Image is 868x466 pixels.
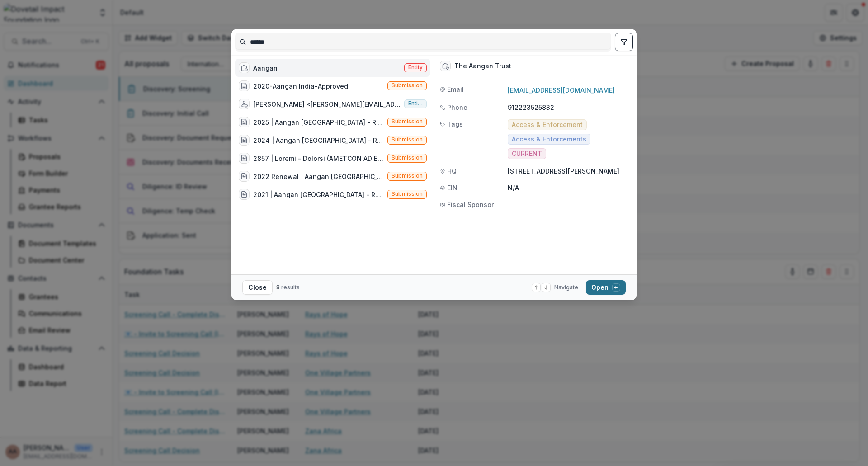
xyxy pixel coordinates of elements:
span: Email [447,85,464,94]
span: results [281,284,300,291]
span: 8 [276,284,280,291]
div: 2020-Aangan India-Approved [253,81,348,91]
div: 2024 | Aangan [GEOGRAPHIC_DATA] - Renewal [253,136,384,145]
div: Aangan [253,63,278,73]
span: Entity [408,64,423,71]
a: [EMAIL_ADDRESS][DOMAIN_NAME] [508,86,615,94]
span: Access & Enforcements [512,136,586,143]
span: Phone [447,103,467,112]
span: EIN [447,183,458,193]
span: Submission [392,191,423,197]
span: Submission [392,155,423,161]
span: CURRENT [512,150,542,158]
span: Submission [392,82,423,89]
span: Entity user [408,100,423,107]
div: 2025 | Aangan [GEOGRAPHIC_DATA] - Renewal [253,118,384,127]
div: The Aangan Trust [454,62,511,70]
button: toggle filters [615,33,633,51]
span: Submission [392,137,423,143]
button: Open [586,280,626,295]
span: Navigate [554,283,578,292]
span: Tags [447,119,463,129]
p: 912223525832 [508,103,631,112]
span: Submission [392,173,423,179]
div: 2857 | Loremi - Dolorsi (AMETCON AD ELITSEDD EIUSM TE INCIDI, UTL, ETD MAGNAALIQUA: Enimad?m veni... [253,154,384,163]
span: Fiscal Sponsor [447,200,494,209]
span: HQ [447,166,457,176]
p: N/A [508,183,631,193]
span: Access & Enforcement [512,121,583,129]
div: 2022 Renewal | Aangan [GEOGRAPHIC_DATA] [253,172,384,181]
div: 2021 | Aangan [GEOGRAPHIC_DATA] - Renewal [253,190,384,199]
p: [STREET_ADDRESS][PERSON_NAME] [508,166,631,176]
div: [PERSON_NAME] <[PERSON_NAME][EMAIL_ADDRESS][DOMAIN_NAME]> <[PERSON_NAME][EMAIL_ADDRESS][DOMAIN_NA... [253,99,401,109]
button: Close [242,280,273,295]
span: Submission [392,118,423,125]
